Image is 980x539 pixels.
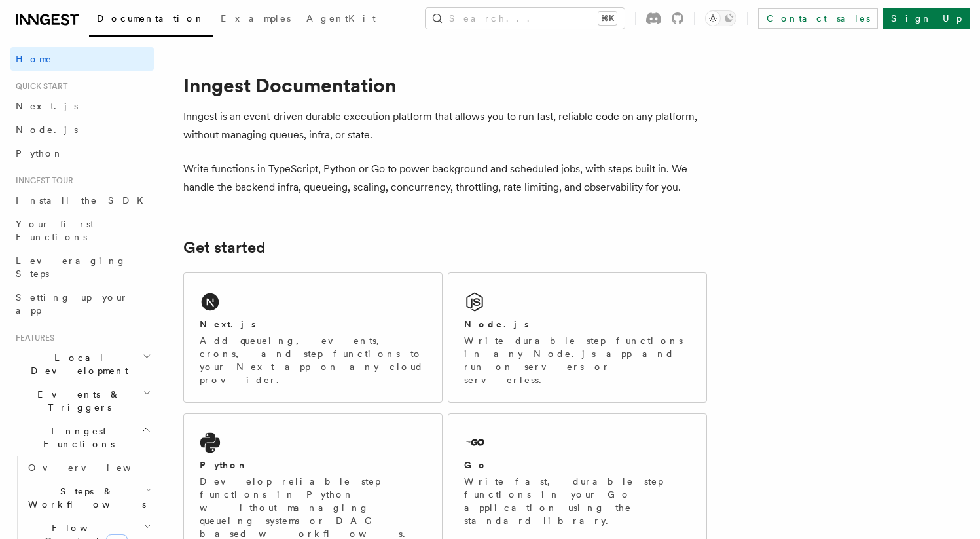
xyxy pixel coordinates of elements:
[23,479,154,516] button: Steps & Workflows
[16,101,78,111] span: Next.js
[16,124,78,135] span: Node.js
[183,107,707,144] p: Inngest is an event-driven durable execution platform that allows you to run fast, reliable code ...
[883,8,970,29] a: Sign Up
[183,160,707,196] p: Write functions in TypeScript, Python or Go to power background and scheduled jobs, with steps bu...
[10,141,154,165] a: Python
[426,8,625,29] button: Search...⌘K
[10,419,154,456] button: Inngest Functions
[16,292,128,316] span: Setting up your app
[183,272,443,403] a: Next.jsAdd queueing, events, crons, and step functions to your Next app on any cloud provider.
[28,462,163,473] span: Overview
[16,195,151,206] span: Install the SDK
[213,4,299,35] a: Examples
[10,351,143,377] span: Local Development
[10,176,73,186] span: Inngest tour
[10,94,154,118] a: Next.js
[10,189,154,212] a: Install the SDK
[10,346,154,382] button: Local Development
[598,12,617,25] kbd: ⌘K
[10,118,154,141] a: Node.js
[10,388,143,414] span: Events & Triggers
[306,13,376,24] span: AgentKit
[758,8,878,29] a: Contact sales
[299,4,384,35] a: AgentKit
[10,81,67,92] span: Quick start
[10,333,54,343] span: Features
[10,249,154,286] a: Leveraging Steps
[200,458,248,472] h2: Python
[464,334,691,386] p: Write durable step functions in any Node.js app and run on servers or serverless.
[464,475,691,527] p: Write fast, durable step functions in your Go application using the standard library.
[89,4,213,37] a: Documentation
[464,318,529,331] h2: Node.js
[183,73,707,97] h1: Inngest Documentation
[221,13,291,24] span: Examples
[200,318,256,331] h2: Next.js
[10,382,154,419] button: Events & Triggers
[10,47,154,71] a: Home
[23,485,146,511] span: Steps & Workflows
[10,424,141,451] span: Inngest Functions
[23,456,154,479] a: Overview
[16,52,52,65] span: Home
[200,334,426,386] p: Add queueing, events, crons, and step functions to your Next app on any cloud provider.
[464,458,488,472] h2: Go
[97,13,205,24] span: Documentation
[16,148,64,158] span: Python
[10,286,154,322] a: Setting up your app
[10,212,154,249] a: Your first Functions
[705,10,736,26] button: Toggle dark mode
[16,219,94,242] span: Your first Functions
[448,272,707,403] a: Node.jsWrite durable step functions in any Node.js app and run on servers or serverless.
[16,255,126,279] span: Leveraging Steps
[183,238,265,257] a: Get started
